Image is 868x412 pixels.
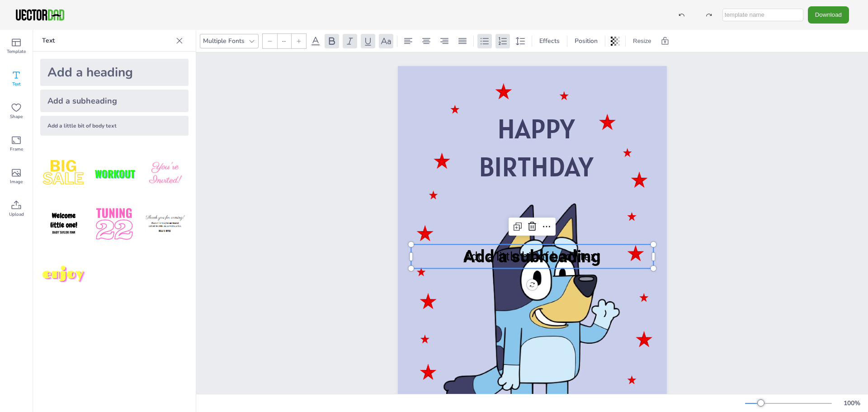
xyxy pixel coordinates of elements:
[808,6,849,23] button: Download
[91,150,138,197] img: XdJCRjX.png
[538,37,561,45] span: Effects
[142,201,189,248] img: K4iXMrW.png
[201,35,246,47] div: Multiple Fonts
[40,90,189,112] div: Add a subheading
[479,149,593,184] span: BIRTHDAY
[463,246,601,266] span: Add a subheading
[629,34,655,48] button: Resize
[12,81,21,88] span: Text
[40,116,189,136] div: Add a little bit of body text
[14,8,66,22] img: VectorDad-1.png
[497,111,575,146] span: HAPPY
[10,146,23,153] span: Frame
[142,150,189,197] img: BBMXfK6.png
[40,251,87,298] img: M7yqmqo.png
[722,9,803,21] input: template name
[40,201,87,248] img: GNLDUe7.png
[7,48,26,55] span: Template
[91,201,138,248] img: 1B4LbXY.png
[40,59,189,86] div: Add a heading
[10,113,23,120] span: Shape
[42,30,172,52] p: Text
[10,178,23,185] span: Image
[9,211,24,218] span: Upload
[40,150,87,197] img: style1.png
[573,37,599,45] span: Position
[841,399,863,407] div: 100 %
